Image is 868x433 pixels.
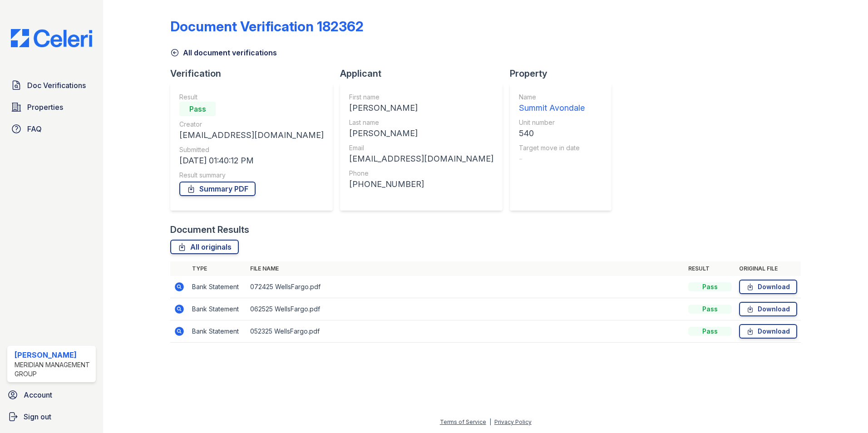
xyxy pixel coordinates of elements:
a: Download [739,302,797,316]
span: Properties [27,102,63,113]
a: Privacy Policy [494,418,532,425]
div: Result [179,93,324,102]
a: Summary PDF [179,182,256,196]
span: Account [24,389,52,400]
a: FAQ [7,120,96,138]
div: 540 [519,127,585,140]
span: Doc Verifications [27,80,86,91]
div: [PERSON_NAME] [349,102,493,114]
td: Bank Statement [188,320,247,343]
div: Verification [170,67,340,80]
div: Pass [179,102,216,116]
div: Phone [349,169,493,178]
div: Pass [688,305,732,314]
td: Bank Statement [188,276,247,298]
div: Target move in date [519,143,585,153]
div: Document Verification 182362 [170,18,364,34]
div: - [519,153,585,165]
div: [EMAIL_ADDRESS][DOMAIN_NAME] [349,153,493,165]
div: Result summary [179,171,324,180]
a: All originals [170,240,239,254]
div: Creator [179,120,324,129]
div: Applicant [340,67,510,80]
div: Property [510,67,619,80]
img: CE_Logo_Blue-a8612792a0a2168367f1c8372b55b34899dd931a85d93a1a3d3e32e68fde9ad4.png [4,29,99,47]
div: Pass [688,282,732,291]
div: Name [519,93,585,102]
a: All document verifications [170,47,277,58]
div: Email [349,143,493,153]
td: 052325 WellsFargo.pdf [247,320,685,343]
div: Pass [688,327,732,336]
div: | [489,418,491,425]
td: 072425 WellsFargo.pdf [247,276,685,298]
a: Properties [7,98,96,116]
div: [PERSON_NAME] [15,349,92,360]
a: Sign out [4,408,99,426]
th: Original file [735,261,801,276]
a: Account [4,386,99,404]
div: Meridian Management Group [15,360,92,379]
th: File name [247,261,685,276]
div: [DATE] 01:40:12 PM [179,154,324,167]
a: Doc Verifications [7,76,96,94]
a: Download [739,280,797,294]
div: [PHONE_NUMBER] [349,178,493,191]
a: Name Summit Avondale [519,93,585,114]
div: Document Results [170,223,249,236]
div: Unit number [519,118,585,127]
div: Last name [349,118,493,127]
a: Terms of Service [440,418,486,425]
td: 062525 WellsFargo.pdf [247,298,685,320]
div: Submitted [179,145,324,154]
a: Download [739,324,797,339]
th: Result [685,261,735,276]
th: Type [188,261,247,276]
span: Sign out [24,411,51,422]
div: Summit Avondale [519,102,585,114]
div: [EMAIL_ADDRESS][DOMAIN_NAME] [179,129,324,142]
span: FAQ [27,123,42,134]
td: Bank Statement [188,298,247,320]
div: [PERSON_NAME] [349,127,493,140]
div: First name [349,93,493,102]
